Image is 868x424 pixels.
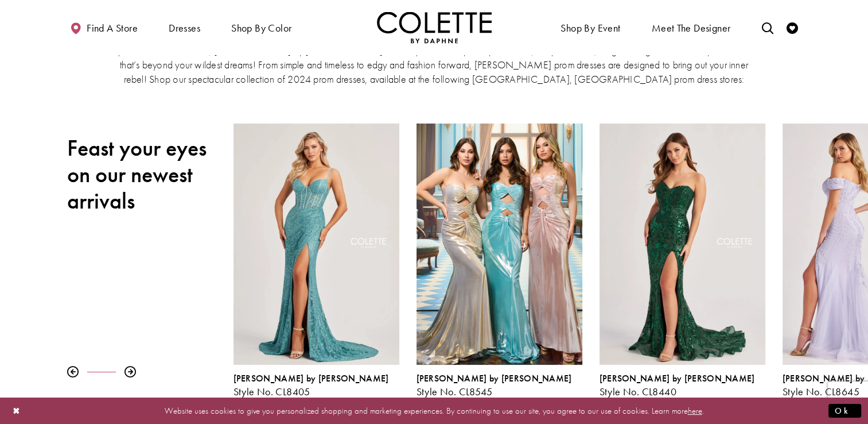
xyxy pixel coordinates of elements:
[166,11,203,43] span: Dresses
[417,124,582,365] a: Visit Colette by Daphne Style No. CL8545 Page
[408,115,591,406] div: Colette by Daphne Style No. CL8545
[560,22,620,34] span: Shop By Event
[688,404,702,416] a: here
[600,373,765,398] div: Colette by Daphne Style No. CL8440
[67,135,216,214] h2: Feast your eyes on our newest arrivals
[600,124,765,365] a: Visit Colette by Daphne Style No. CL8440 Page
[7,400,26,421] button: Close Dialog
[649,11,734,43] a: Meet the designer
[233,385,310,398] span: Style No. CL8405
[118,29,751,86] p: [PERSON_NAME] by [PERSON_NAME] is THE incredible, premiere prom dress collection for those in [GE...
[417,372,572,384] span: [PERSON_NAME] by [PERSON_NAME]
[784,11,801,43] a: Check Wishlist
[231,22,291,34] span: Shop by color
[233,124,399,365] a: Visit Colette by Daphne Style No. CL8405 Page
[233,372,389,384] span: [PERSON_NAME] by [PERSON_NAME]
[225,115,408,406] div: Colette by Daphne Style No. CL8405
[377,11,492,43] a: Visit Home Page
[169,22,200,34] span: Dresses
[783,385,859,398] span: Style No. CL8645
[600,385,676,398] span: Style No. CL8440
[758,11,776,43] a: Toggle search
[591,115,774,406] div: Colette by Daphne Style No. CL8440
[417,385,493,398] span: Style No. CL8545
[67,11,141,43] a: Find a store
[87,22,138,34] span: Find a store
[233,373,399,398] div: Colette by Daphne Style No. CL8405
[377,11,492,43] img: Colette by Daphne
[228,11,294,43] span: Shop by color
[600,372,755,384] span: [PERSON_NAME] by [PERSON_NAME]
[652,22,731,34] span: Meet the designer
[558,11,623,43] span: Shop By Event
[828,403,861,418] button: Submit Dialog
[83,403,785,418] p: Website uses cookies to give you personalized shopping and marketing experiences. By continuing t...
[417,373,582,398] div: Colette by Daphne Style No. CL8545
